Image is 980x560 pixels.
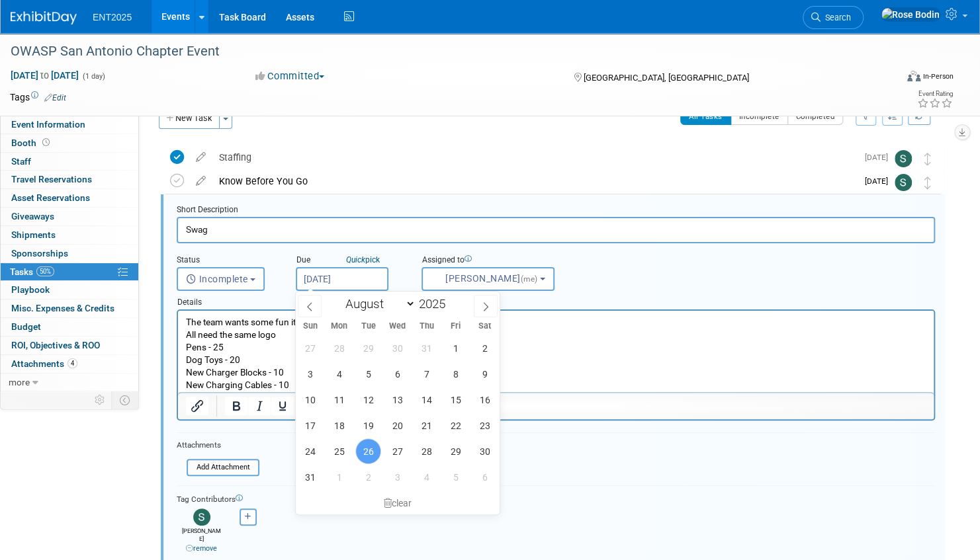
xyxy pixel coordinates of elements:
[177,440,259,451] div: Attachments
[189,151,212,163] a: edit
[922,71,954,81] div: In-Person
[212,170,857,192] div: Know Before You Go
[443,335,468,361] span: August 1, 2025
[383,322,412,331] span: Wed
[93,12,132,22] span: ENT2025
[186,544,217,553] a: remove
[1,281,138,299] a: Playbook
[112,391,139,409] td: Toggle Event Tabs
[443,387,468,413] span: August 15, 2025
[1,374,138,391] a: more
[472,413,498,438] span: August 23, 2025
[177,267,265,291] button: Incomplete
[10,91,66,104] td: Tags
[11,229,56,240] span: Shipments
[177,491,935,505] div: Tag Contributors
[583,73,748,83] span: [GEOGRAPHIC_DATA], [GEOGRAPHIC_DATA]
[296,322,325,331] span: Sun
[189,175,212,187] a: edit
[296,267,388,291] input: Due Date
[384,413,410,438] span: August 20, 2025
[326,438,352,464] span: August 25, 2025
[1,318,138,336] a: Budget
[297,413,323,438] span: August 17, 2025
[38,70,51,81] span: to
[11,321,41,332] span: Budget
[11,358,77,369] span: Attachments
[1,300,138,317] a: Misc. Expenses & Credits
[67,358,77,368] span: 4
[326,335,352,361] span: July 28, 2025
[895,150,912,167] img: Stephanie Silva
[470,322,500,331] span: Sat
[472,438,498,464] span: August 30, 2025
[11,211,54,221] span: Giveaways
[6,40,873,63] div: OWASP San Antonio Chapter Event
[414,335,439,361] span: July 31, 2025
[1,189,138,207] a: Asset Reservations
[355,361,381,387] span: August 5, 2025
[11,340,100,350] span: ROI, Objectives & ROO
[297,387,323,413] span: August 10, 2025
[813,69,954,89] div: Event Format
[384,464,410,490] span: September 3, 2025
[443,413,468,438] span: August 22, 2025
[10,266,54,277] span: Tasks
[180,526,223,554] div: [PERSON_NAME]
[1,171,138,188] a: Travel Reservations
[881,7,940,22] img: Rose Bodin
[1,263,138,281] a: Tasks50%
[895,174,912,191] img: Stephanie Silva
[384,335,410,361] span: July 30, 2025
[11,284,50,295] span: Playbook
[296,255,402,267] div: Due
[9,377,30,387] span: more
[225,397,247,415] button: Bold
[297,361,323,387] span: August 3, 2025
[355,464,381,490] span: September 2, 2025
[414,361,439,387] span: August 7, 2025
[251,69,330,83] button: Committed
[472,387,498,413] span: August 16, 2025
[193,508,210,526] img: Stephanie Silva
[443,361,468,387] span: August 8, 2025
[1,208,138,225] a: Giveaways
[178,311,934,392] iframe: Rich Text Area
[384,387,410,413] span: August 13, 2025
[917,91,953,97] div: Event Rating
[346,255,365,264] i: Quick
[1,116,138,134] a: Event Information
[10,69,79,81] span: [DATE] [DATE]
[177,217,935,243] input: Name of task or a short description
[159,108,220,129] button: New Task
[355,387,381,413] span: August 12, 2025
[384,438,410,464] span: August 27, 2025
[326,464,352,490] span: September 1, 2025
[414,438,439,464] span: August 28, 2025
[343,255,382,265] a: Quickpick
[11,119,85,130] span: Event Information
[355,438,381,464] span: August 26, 2025
[1,245,138,262] a: Sponsorships
[177,255,276,267] div: Status
[355,335,381,361] span: July 29, 2025
[177,291,935,309] div: Details
[416,296,455,311] input: Year
[44,93,66,102] a: Edit
[443,438,468,464] span: August 29, 2025
[1,153,138,171] a: Staff
[384,361,410,387] span: August 6, 2025
[422,267,555,291] button: [PERSON_NAME](me)
[339,296,416,312] select: Month
[297,464,323,490] span: August 31, 2025
[326,361,352,387] span: August 4, 2025
[326,413,352,438] span: August 18, 2025
[414,413,439,438] span: August 21, 2025
[907,71,920,81] img: Format-Inperson.png
[40,138,52,147] span: Booth not reserved yet
[11,192,90,203] span: Asset Reservations
[412,322,441,331] span: Thu
[297,438,323,464] span: August 24, 2025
